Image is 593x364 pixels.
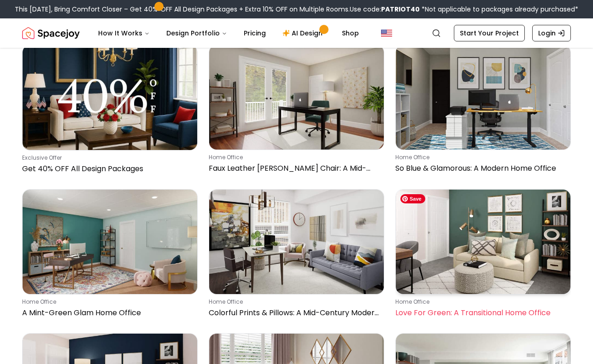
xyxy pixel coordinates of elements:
[209,163,381,174] p: Faux Leather [PERSON_NAME] Chair: A Mid-Century Home Office
[22,24,80,42] img: Spacejoy Logo
[350,5,420,14] span: Use code:
[420,5,578,14] span: *Not applicable to packages already purchased*
[395,45,571,178] a: So Blue & Glamorous: A Modern Home Officehome officeSo Blue & Glamorous: A Modern Home Office
[335,24,366,42] a: Shop
[159,24,235,42] button: Design Portfolio
[15,5,578,14] div: This [DATE], Bring Comfort Closer – Get 40% OFF All Design Packages + Extra 10% OFF on Multiple R...
[209,307,381,318] p: Colorful Prints & Pillows: A Mid-Century Modern Home Office
[400,194,425,203] span: Save
[236,24,273,42] a: Pricing
[454,25,525,41] a: Start Your Project
[23,45,197,150] img: Get 40% OFF All Design Packages
[22,189,198,322] a: A Mint-Green Glam Home Officehome officeA Mint-Green Glam Home Office
[396,190,570,294] img: Love For Green: A Transitional Home Office
[381,5,420,14] b: PATRIOT40
[395,189,571,322] a: Love For Green: A Transitional Home Officehome officeLove For Green: A Transitional Home Office
[22,154,194,162] p: Exclusive Offer
[91,24,157,42] button: How It Works
[395,307,567,318] p: Love For Green: A Transitional Home Office
[395,298,567,306] p: home office
[209,189,384,322] a: Colorful Prints & Pillows: A Mid-Century Modern Home Officehome officeColorful Prints & Pillows: ...
[91,24,366,42] nav: Main
[209,190,384,294] img: Colorful Prints & Pillows: A Mid-Century Modern Home Office
[381,28,392,39] img: United States
[22,45,198,178] a: Get 40% OFF All Design PackagesExclusive OfferGet 40% OFF All Design Packages
[396,45,570,150] img: So Blue & Glamorous: A Modern Home Office
[532,25,571,41] a: Login
[275,24,333,42] a: AI Design
[22,24,80,42] a: Spacejoy
[209,298,381,306] p: home office
[23,190,197,294] img: A Mint-Green Glam Home Office
[22,307,194,318] p: A Mint-Green Glam Home Office
[395,163,567,174] p: So Blue & Glamorous: A Modern Home Office
[209,45,384,178] a: Faux Leather Schnabel Chair: A Mid-Century Home Officehome officeFaux Leather [PERSON_NAME] Chair...
[209,154,381,161] p: home office
[22,18,571,48] nav: Global
[395,154,567,161] p: home office
[22,298,194,306] p: home office
[209,45,384,150] img: Faux Leather Schnabel Chair: A Mid-Century Home Office
[22,163,194,174] p: Get 40% OFF All Design Packages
